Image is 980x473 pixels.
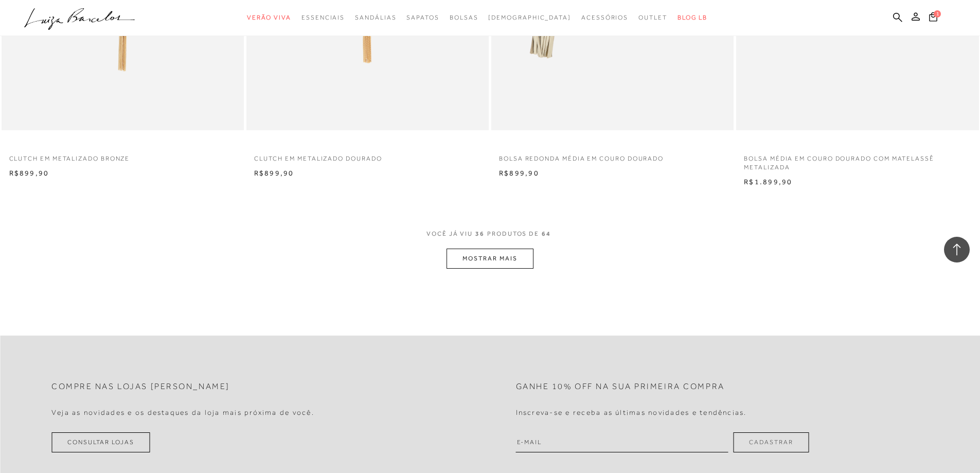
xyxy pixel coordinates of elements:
[638,8,667,27] a: categoryNavScreenReaderText
[247,8,291,27] a: categoryNavScreenReaderText
[499,169,539,177] span: R$899,90
[447,249,533,269] button: MOSTRAR MAIS
[51,408,314,417] h4: Veja as novidades e os destaques da loja mais próxima de você.
[9,169,49,177] span: R$899,90
[426,230,473,238] span: VOCê JÁ VIU
[516,432,728,452] input: E-mail
[51,382,230,392] h2: Compre nas lojas [PERSON_NAME]
[926,11,940,25] button: 1
[355,14,396,21] span: Sandálias
[355,8,396,27] a: categoryNavScreenReaderText
[733,432,809,452] button: Cadastrar
[488,14,571,21] span: [DEMOGRAPHIC_DATA]
[450,8,478,27] a: categoryNavScreenReaderText
[475,230,485,249] span: 36
[638,14,667,21] span: Outlet
[736,148,978,172] a: BOLSA MÉDIA EM COURO DOURADO COM MATELASSê METALIZADA
[491,148,734,163] a: BOLSA REDONDA MÉDIA EM COURO DOURADO
[51,432,150,452] a: Consultar Lojas
[406,14,439,21] span: Sapatos
[678,14,707,21] span: BLOG LB
[246,148,489,163] a: CLUTCH EM METALIZADO DOURADO
[254,169,294,177] span: R$899,90
[488,8,571,27] a: noSubCategoriesText
[406,8,439,27] a: categoryNavScreenReaderText
[516,408,747,417] h4: Inscreva-se e receba as últimas novidades e tendências.
[301,14,345,21] span: Essenciais
[744,178,792,186] span: R$1.899,90
[516,382,725,392] h2: Ganhe 10% off na sua primeira compra
[934,10,941,17] span: 1
[542,230,551,249] span: 64
[247,14,291,21] span: Verão Viva
[301,8,345,27] a: categoryNavScreenReaderText
[581,14,628,21] span: Acessórios
[487,230,539,238] span: PRODUTOS DE
[581,8,628,27] a: categoryNavScreenReaderText
[450,14,478,21] span: Bolsas
[678,8,707,27] a: BLOG LB
[2,148,244,163] a: CLUTCH EM METALIZADO BRONZE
